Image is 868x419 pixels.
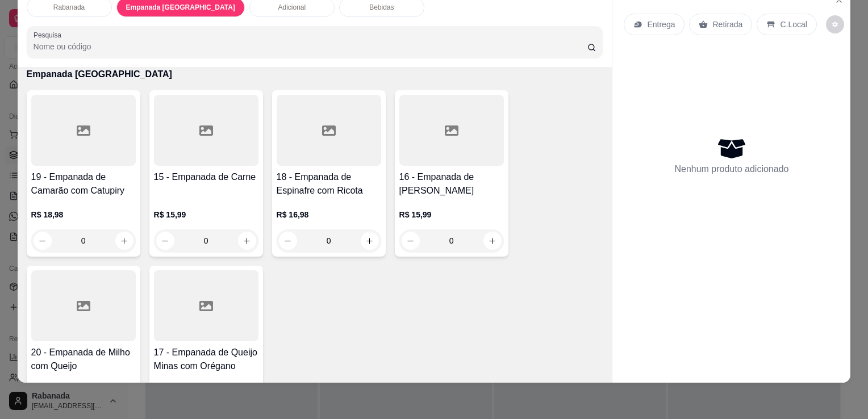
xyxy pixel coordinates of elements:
[279,232,297,250] button: decrease-product-quantity
[647,19,675,30] p: Entrega
[780,19,807,30] p: C.Local
[826,15,844,33] button: decrease-product-quantity
[31,209,136,220] p: R$ 18,98
[34,41,587,52] input: Pesquisa
[34,232,52,250] button: decrease-product-quantity
[277,170,381,198] h4: 18 - Empanada de Espinafre com Ricota
[369,3,394,12] p: Bebidas
[238,232,256,250] button: increase-product-quantity
[53,3,85,12] p: Rabanada
[399,209,504,220] p: R$ 15,99
[115,232,133,250] button: increase-product-quantity
[31,346,136,373] h4: 20 - Empanada de Milho com Queijo
[31,170,136,198] h4: 19 - Empanada de Camarão com Catupiry
[154,209,258,220] p: R$ 15,99
[154,170,258,184] h4: 15 - Empanada de Carne
[674,162,788,176] p: Nenhum produto adicionado
[277,209,381,220] p: R$ 16,98
[278,3,306,12] p: Adicional
[361,232,379,250] button: increase-product-quantity
[154,346,258,373] h4: 17 - Empanada de Queijo Minas com Orégano
[34,30,65,40] label: Pesquisa
[399,170,504,198] h4: 16 - Empanada de [PERSON_NAME]
[402,232,420,250] button: decrease-product-quantity
[712,19,742,30] p: Retirada
[126,3,235,12] p: Empanada [GEOGRAPHIC_DATA]
[27,68,603,81] p: Empanada [GEOGRAPHIC_DATA]
[483,232,502,250] button: increase-product-quantity
[156,232,174,250] button: decrease-product-quantity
